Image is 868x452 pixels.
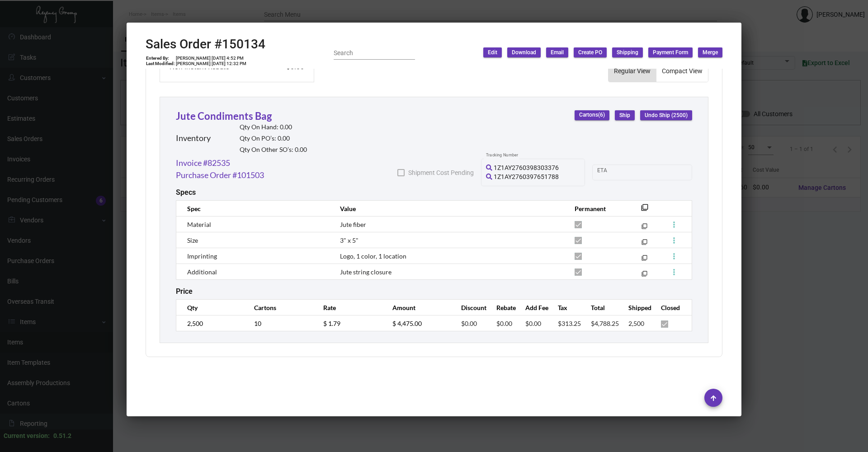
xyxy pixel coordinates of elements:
[558,320,581,327] span: $313.25
[642,241,647,247] mat-icon: filter_none
[340,221,366,228] span: Jute fiber
[408,167,474,178] span: Shipment Cost Pending
[549,300,581,315] th: Tax
[633,169,676,176] input: End date
[483,47,502,57] button: Edit
[176,287,193,296] h2: Price
[591,320,619,327] span: $4,788.25
[574,47,607,57] button: Create PO
[176,169,264,181] a: Purchase Order #101503
[642,273,647,278] mat-icon: filter_none
[551,49,564,56] span: Email
[698,47,722,57] button: Merge
[383,300,453,315] th: Amount
[488,49,497,56] span: Edit
[240,123,307,131] h2: Qty On Hand: 0.00
[176,157,230,169] a: Invoice #82535
[487,300,516,315] th: Rebate
[314,300,383,315] th: Rate
[597,169,625,176] input: Start date
[512,49,536,56] span: Download
[619,112,630,119] span: Ship
[331,201,566,217] th: Value
[340,236,359,244] span: 3" x 5"
[146,61,175,66] td: Last Modified:
[176,110,272,122] a: Jute Condiments Bag
[187,268,217,276] span: Additional
[461,320,477,327] span: $0.00
[703,49,718,56] span: Merge
[494,164,559,171] span: 1Z1AY2760398303376
[187,252,217,260] span: Imprinting
[652,300,692,315] th: Closed
[566,201,627,217] th: Permanent
[340,268,392,276] span: Jute string closure
[176,201,331,217] th: Spec
[628,320,644,327] span: 2,500
[582,300,620,315] th: Total
[525,320,541,327] span: $0.00
[648,47,693,57] button: Payment Form
[598,112,605,118] span: (6)
[494,173,559,180] span: 1Z1AY2760397651788
[340,252,406,260] span: Logo, 1 color, 1 location
[175,61,247,66] td: [PERSON_NAME] [DATE] 12:32 PM
[496,320,512,327] span: $0.00
[240,146,307,154] h2: Qty On Other SO’s: 0.00
[578,49,602,56] span: Create PO
[53,431,71,441] div: 0.51.2
[575,110,609,120] button: Cartons(6)
[187,236,198,244] span: Size
[609,60,656,82] button: Regular View
[176,133,211,143] h2: Inventory
[4,431,50,441] div: Current version:
[176,300,245,315] th: Qty
[612,47,643,57] button: Shipping
[645,112,688,119] span: Undo Ship (2500)
[516,300,549,315] th: Add Fee
[452,300,487,315] th: Discount
[176,188,196,197] h2: Specs
[617,49,638,56] span: Shipping
[245,300,314,315] th: Cartons
[640,110,692,120] button: Undo Ship (2500)
[642,257,647,263] mat-icon: filter_none
[546,47,568,57] button: Email
[653,49,688,56] span: Payment Form
[175,56,247,61] td: [PERSON_NAME] [DATE] 4:52 PM
[615,110,635,120] button: Ship
[641,207,648,214] mat-icon: filter_none
[146,56,175,61] td: Entered By:
[187,221,211,228] span: Material
[619,300,652,315] th: Shipped
[146,37,265,52] h2: Sales Order #150134
[642,225,647,231] mat-icon: filter_none
[507,47,541,57] button: Download
[656,60,708,82] button: Compact View
[240,135,307,142] h2: Qty On PO’s: 0.00
[579,111,605,119] span: Cartons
